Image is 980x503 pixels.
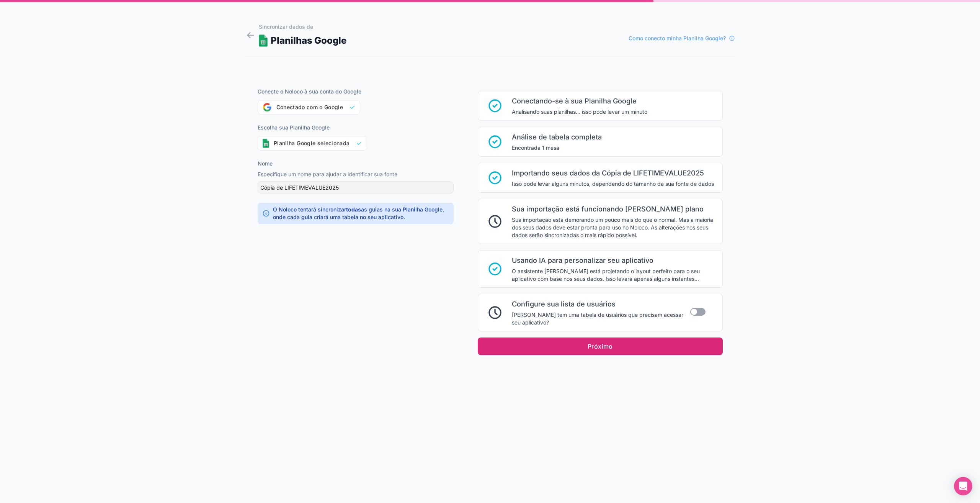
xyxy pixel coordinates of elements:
[258,88,361,95] font: Conecte o Noloco à sua conta do Google
[588,342,613,350] font: Próximo
[629,34,735,42] a: Como conecto minha Planilha Google?
[258,160,273,167] font: Nome
[512,256,653,264] font: Usando IA para personalizar seu aplicativo
[512,97,637,105] font: Conectando-se à sua Planilha Google
[258,124,330,131] font: Escolha sua Planilha Google
[512,216,713,238] font: Sua importação está demorando um pouco mais do que o normal. Mas a maioria dos seus dados deve es...
[259,34,268,47] img: GOOGLE_SHEETS
[512,205,704,213] font: Sua importação está funcionando [PERSON_NAME] plano
[512,133,602,141] font: Análise de tabela completa
[273,206,346,213] font: O Noloco tentará sincronizar
[512,108,647,115] font: Analisando suas planilhas... isso pode levar um minuto
[258,171,397,177] font: Especifique um nome para ajudar a identificar sua fonte
[512,268,700,282] font: O assistente [PERSON_NAME] está projetando o layout perfeito para o seu aplicativo com base nos s...
[512,311,683,326] font: [PERSON_NAME] tem uma tabela de usuários que precisam acessar seu aplicativo?
[512,169,704,177] font: Importando seus dados da Cópia de LIFETIMEVALUE2025
[258,100,361,115] button: Conectado com o Google
[478,338,723,355] button: Próximo
[263,103,272,112] img: Entrar com o logotipo do Google
[271,35,346,46] font: Planilhas Google
[629,35,726,41] font: Como conecto minha Planilha Google?
[512,300,616,308] font: Configure sua lista de usuários
[954,477,972,495] div: Abra o Intercom Messenger
[276,104,343,110] font: Conectado com o Google
[259,23,313,30] font: Sincronizar dados de
[512,144,559,151] font: Encontrada 1 mesa
[512,180,714,187] font: Isso pode levar alguns minutos, dependendo do tamanho da sua fonte de dados
[346,206,361,213] font: todas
